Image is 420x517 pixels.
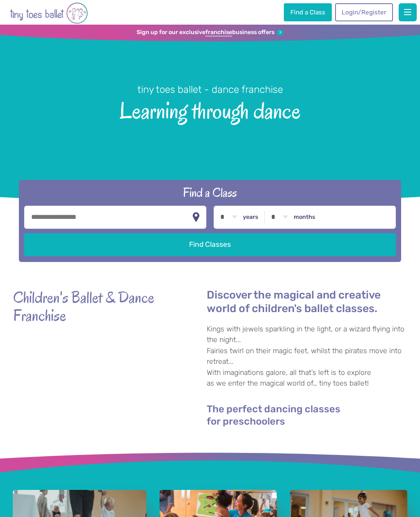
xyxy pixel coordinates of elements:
[10,2,88,25] img: tiny toes ballet
[24,184,396,201] h2: Find a Class
[207,324,407,388] p: Kings with jewels sparkling in the light, or a wizard flying into the night... Fairies twirl on t...
[335,3,393,21] a: Login/Register
[137,29,283,37] a: Sign up for our exclusivefranchisebusiness offers
[13,288,161,324] strong: Children's Ballet & Dance Franchise
[12,97,408,124] span: Learning through dance
[24,233,396,256] button: Find Classes
[207,417,285,427] a: for preschoolers
[284,3,331,21] a: Find a Class
[294,214,315,221] label: months
[205,29,232,37] strong: franchise
[137,84,283,95] small: tiny toes ballet - dance franchise
[243,214,258,221] label: years
[207,288,407,315] h2: Discover the magical and creative world of children's ballet classes.
[207,403,407,427] h4: The perfect dancing classes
